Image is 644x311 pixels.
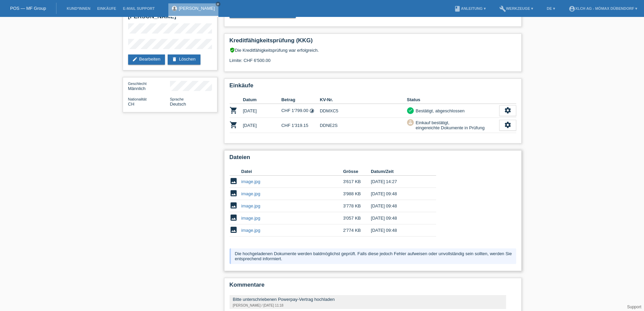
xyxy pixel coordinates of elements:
th: Datum [243,96,282,104]
i: close [216,2,220,6]
div: Bestätigt, abgeschlossen [414,107,465,114]
i: image [230,214,238,222]
i: image [230,226,238,234]
a: close [216,2,220,6]
i: build [499,5,506,12]
i: image [230,177,238,185]
i: timelapse [309,108,314,113]
a: image.jpg [241,203,260,208]
td: [DATE] 09:48 [371,188,426,200]
a: DE ▾ [543,6,558,10]
td: 3'988 KB [343,188,371,200]
td: [DATE] 09:48 [371,224,426,237]
th: Betrag [281,96,320,104]
th: Status [407,96,499,104]
td: [DATE] [243,118,282,133]
a: image.jpg [241,179,260,184]
td: CHF 1'319.15 [281,118,320,133]
th: Datum/Zeit [371,168,426,176]
div: Bitte unterschriebenen Powerpay-Vertrag hochladen [233,297,503,302]
i: approval [408,120,413,125]
span: Geschlecht [128,82,147,86]
i: POSP00007596 [230,106,238,114]
td: DDMXC5 [320,104,407,118]
div: Einkauf bestätigt, eingereichte Dokumente in Prüfung [414,119,485,131]
th: Grösse [343,168,371,176]
a: bookAnleitung ▾ [451,6,489,10]
th: KV-Nr. [320,96,407,104]
div: Die hochgeladenen Dokumente werden baldmöglichst geprüft. Falls diese jedoch Fehler aufweisen ode... [230,248,516,264]
td: [DATE] 09:48 [371,212,426,224]
th: Datei [241,168,343,176]
h2: [PERSON_NAME] [128,13,212,23]
a: image.jpg [241,228,260,233]
a: Einkäufe [94,6,119,10]
i: image [230,189,238,197]
a: Kund*innen [63,6,94,10]
td: CHF 1'799.00 [281,104,320,118]
span: Schweiz [128,102,135,107]
a: Support [627,305,641,309]
h2: Kommentare [230,282,516,292]
td: [DATE] 14:27 [371,176,426,188]
i: settings [504,107,511,114]
a: editBearbeiten [128,54,165,65]
a: E-Mail Support [120,6,158,10]
td: 3'617 KB [343,176,371,188]
i: book [454,5,461,12]
span: Nationalität [128,97,147,101]
a: image.jpg [241,191,260,196]
td: [DATE] 09:48 [371,200,426,212]
i: settings [504,121,511,129]
i: POSP00027440 [230,121,238,129]
a: image.jpg [241,216,260,221]
i: check [408,108,413,113]
i: account_circle [569,5,575,12]
td: DDNE2S [320,118,407,133]
i: verified_user [230,47,235,53]
div: Die Kreditfähigkeitsprüfung war erfolgreich. Limite: CHF 6'500.00 [230,47,516,68]
i: delete [172,57,177,62]
a: deleteLöschen [168,54,200,65]
span: Deutsch [170,102,186,107]
a: POS — MF Group [10,6,46,11]
td: [DATE] [243,104,282,118]
i: edit [132,57,138,62]
h2: Kreditfähigkeitsprüfung (KKG) [230,37,516,47]
td: 3'057 KB [343,212,371,224]
a: buildWerkzeuge ▾ [496,6,537,10]
h2: Einkäufe [230,82,516,92]
td: 3'778 KB [343,200,371,212]
i: image [230,201,238,209]
div: [PERSON_NAME] / [DATE] 11:18 [233,304,503,307]
a: account_circleXLCH AG - Mömax Dübendorf ▾ [565,6,641,10]
td: 2'774 KB [343,224,371,237]
div: Männlich [128,81,170,91]
h2: Dateien [230,154,516,164]
span: Sprache [170,97,184,101]
a: [PERSON_NAME] [179,6,215,11]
